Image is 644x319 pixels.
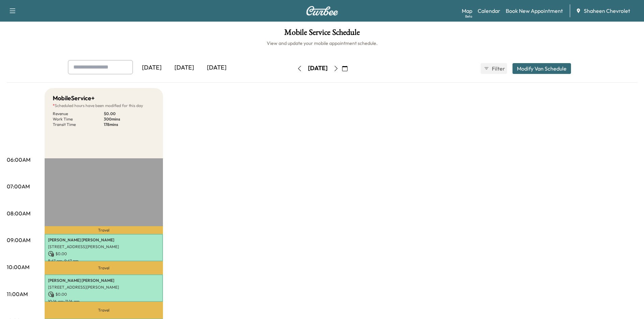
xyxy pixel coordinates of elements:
h1: Mobile Service Schedule [7,28,637,40]
p: 07:00AM [7,182,30,190]
p: Scheduled hours have been modified for this day [53,103,155,108]
h5: MobileService+ [53,94,95,103]
p: 10:16 am - 11:16 am [48,299,160,304]
p: $ 0.00 [104,111,155,116]
p: Travel [45,302,163,319]
p: 08:00AM [7,209,30,217]
a: Book New Appointment [506,7,563,15]
div: [DATE] [136,60,168,76]
p: 09:00AM [7,236,30,244]
p: 11:00AM [7,290,28,298]
p: [STREET_ADDRESS][PERSON_NAME] [48,285,160,290]
p: 06:00AM [7,156,30,164]
div: [DATE] [168,60,200,76]
div: [DATE] [200,60,233,76]
p: 300 mins [104,116,155,122]
p: 178 mins [104,122,155,127]
p: $ 0.00 [48,291,160,297]
h6: View and update your mobile appointment schedule. [7,40,637,47]
p: [PERSON_NAME] [PERSON_NAME] [48,237,160,243]
a: MapBeta [462,7,472,15]
div: [DATE] [308,64,328,73]
span: Filter [492,64,504,73]
p: $ 0.00 [48,251,160,257]
p: Transit Time [53,122,104,127]
p: Travel [45,261,163,274]
button: Modify Van Schedule [512,63,571,74]
p: 10:00AM [7,263,29,271]
a: Calendar [478,7,500,15]
button: Filter [481,63,507,74]
p: Work Time [53,116,104,122]
img: Curbee Logo [306,6,338,16]
p: [STREET_ADDRESS][PERSON_NAME] [48,244,160,249]
span: Shaheen Chevrolet [584,7,630,15]
p: Travel [45,226,163,234]
p: [PERSON_NAME] [PERSON_NAME] [48,278,160,283]
div: Beta [465,14,472,19]
p: Revenue [53,111,104,116]
p: 8:47 am - 9:47 am [48,258,160,264]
